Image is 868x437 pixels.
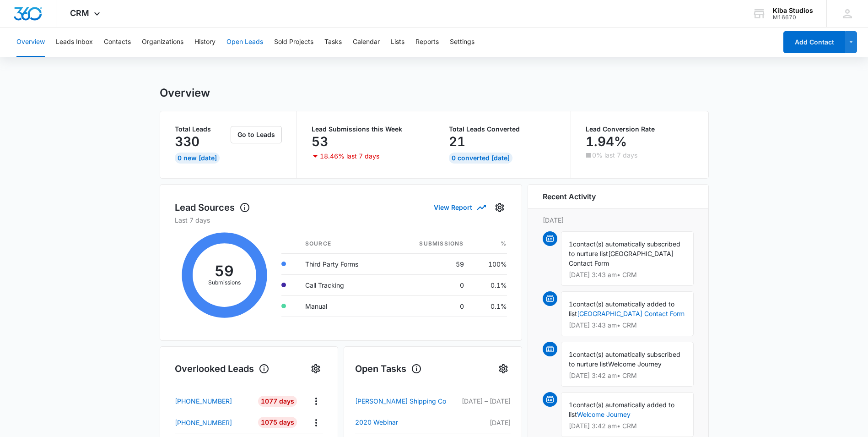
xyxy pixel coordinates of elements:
p: [PHONE_NUMBER] [175,418,232,427]
button: Settings [492,200,507,215]
p: [DATE] 3:43 am • CRM [569,272,686,278]
p: 18.46% last 7 days [320,153,379,159]
span: CRM [70,8,89,18]
p: Total Leads [175,126,229,132]
span: 1 [569,350,573,358]
button: Calendar [353,27,380,57]
td: 0 [390,295,471,317]
div: 1077 Days [258,396,297,407]
p: Last 7 days [175,215,507,225]
button: Settings [450,27,474,57]
button: Contacts [104,27,131,57]
td: Third Party Forms [298,253,390,274]
span: contact(s) automatically added to list [569,300,674,317]
button: Tasks [324,27,342,57]
a: [PHONE_NUMBER] [175,396,252,406]
button: Add Contact [783,31,845,53]
span: [GEOGRAPHIC_DATA] Contact Form [569,250,674,267]
span: contact(s) automatically added to list [569,401,674,418]
span: contact(s) automatically subscribed to nurture list [569,350,680,368]
td: 0 [390,274,471,295]
span: contact(s) automatically subscribed to nurture list [569,240,680,257]
span: 1 [569,401,573,409]
button: Overview [16,27,45,57]
th: Submissions [390,234,471,254]
a: [PERSON_NAME] Shipping Co [355,396,456,407]
td: Manual [298,295,390,317]
h1: Open Tasks [355,362,422,376]
button: Settings [308,361,323,376]
p: 53 [312,134,328,149]
td: Call Tracking [298,274,390,295]
h1: Overview [160,86,210,100]
p: Lead Submissions this Week [312,126,419,132]
td: 0.1% [471,295,507,317]
div: 0 Converted [DATE] [449,153,512,164]
td: 59 [390,253,471,274]
p: [DATE] – [DATE] [456,396,511,406]
button: Settings [496,361,511,376]
p: [DATE] [543,215,694,225]
div: account id [773,14,813,21]
div: 1075 Days [258,417,297,428]
button: History [194,27,216,57]
button: Leads Inbox [56,27,93,57]
p: [DATE] 3:43 am • CRM [569,322,686,328]
p: 21 [449,134,465,149]
h1: Overlooked Leads [175,362,270,376]
p: [DATE] 3:42 am • CRM [569,372,686,379]
h6: Recent Activity [543,191,596,202]
button: Actions [309,415,323,430]
button: Actions [309,394,323,408]
a: 2020 Webinar [355,417,456,428]
p: Total Leads Converted [449,126,556,132]
button: Reports [415,27,439,57]
button: Go to Leads [231,126,282,143]
th: Source [298,234,390,254]
button: View Report [434,199,485,215]
p: [PHONE_NUMBER] [175,396,232,406]
span: 1 [569,240,573,248]
p: 330 [175,134,199,149]
button: Lists [391,27,404,57]
div: account name [773,7,813,14]
h1: Lead Sources [175,201,250,214]
a: [GEOGRAPHIC_DATA] Contact Form [577,310,685,317]
td: 0.1% [471,274,507,295]
span: 1 [569,300,573,308]
p: [DATE] 3:42 am • CRM [569,423,686,429]
td: 100% [471,253,507,274]
p: [DATE] [456,418,511,427]
p: 0% last 7 days [592,152,637,158]
button: Sold Projects [274,27,313,57]
a: Go to Leads [231,131,282,138]
a: [PHONE_NUMBER] [175,418,252,427]
p: 1.94% [586,134,627,149]
span: Welcome Journey [608,360,662,368]
button: Organizations [142,27,183,57]
a: Welcome Journey [577,410,631,418]
p: Lead Conversion Rate [586,126,694,132]
div: 0 New [DATE] [175,153,220,164]
button: Open Leads [226,27,263,57]
th: % [471,234,507,254]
